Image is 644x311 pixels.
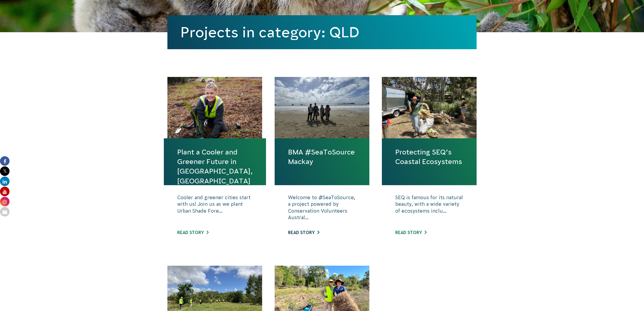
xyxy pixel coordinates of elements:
[181,24,463,40] h1: Projects in category: QLD
[288,147,356,166] a: BMA #SeaToSource Mackay
[395,147,463,166] a: Protecting SEQ’s Coastal Ecosystems
[177,194,253,224] p: Cooler and greener cities start with us! Join us as we plant Urban Shade Fore...
[177,147,253,186] a: Plant a Cooler and Greener Future in [GEOGRAPHIC_DATA], [GEOGRAPHIC_DATA]
[288,230,319,235] a: Read story
[395,194,463,224] p: SEQ is famous for its natural beauty, with a wide variety of ecosystems inclu...
[177,230,209,235] a: Read story
[288,194,356,224] p: Welcome to #SeaToSource, a project powered by Conservation Volunteers Austral...
[395,230,427,235] a: Read story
